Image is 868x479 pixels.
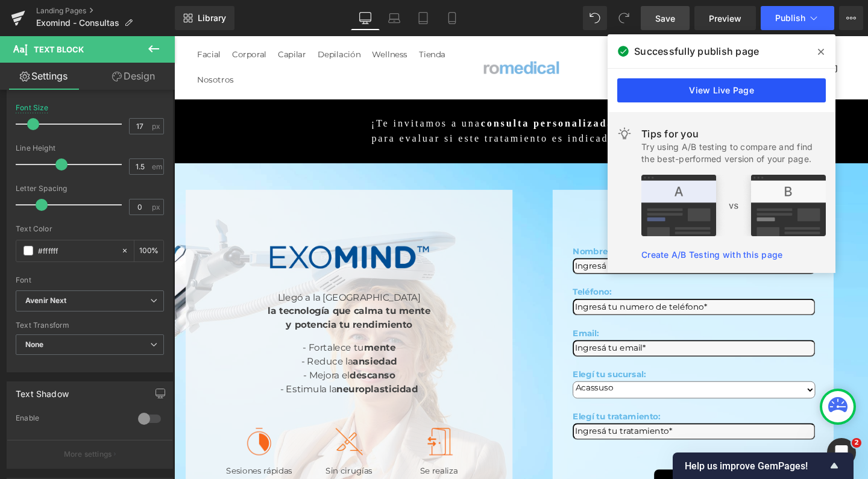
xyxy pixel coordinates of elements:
[351,6,380,30] a: Desktop
[135,322,233,334] span: - Fortalece tu
[24,13,49,27] span: Facial
[25,296,67,306] i: Avenir Next
[641,249,782,260] a: Create A/B Testing with this page
[151,13,196,27] span: Depilación
[136,351,232,363] span: - Mejora el
[67,465,112,475] strong: de 30 min
[827,438,856,467] iframe: Intercom live chat
[685,459,841,473] button: Show survey - Help us improve GemPages!
[16,184,164,193] div: Letter Spacing
[188,337,234,348] strong: ansiedad
[7,440,172,468] button: More settings
[200,322,233,334] strong: mente
[419,407,674,424] input: Ingresá tu tratamiento*
[36,18,119,28] span: Exomind - Consultas
[134,337,234,348] span: - Reduce la
[64,449,112,460] p: More settings
[208,13,245,27] span: Wellness
[617,78,826,102] a: View Live Page
[184,351,232,363] strong: descanso
[852,438,861,448] span: 2
[175,6,234,30] a: New Library
[419,221,505,231] strong: Nombre y Apellido:
[419,307,447,318] span: Email:
[198,13,226,23] span: Library
[134,240,163,261] div: %
[419,394,511,405] span: Elegí tu tratamiento:
[152,203,162,211] span: px
[775,13,805,23] span: Publish
[16,321,164,330] div: Text Transform
[112,366,256,377] span: - Estimula la
[839,6,863,30] button: More
[694,6,756,30] a: Preview
[627,20,653,46] button: Abrir búsqueda
[641,175,826,236] img: tip.png
[61,7,97,33] a: Corporal
[16,104,49,112] div: Font Size
[51,442,128,477] div: Sesiones rápidas
[322,86,523,98] strong: consulta personalizada sin cargo
[257,13,285,27] span: Tienda
[118,298,250,310] b: y potencia tu rendimiento
[652,20,679,46] summary: Abrir menú de cuenta
[419,276,674,293] input: Ingresá tu numero de teléfono*
[16,276,164,284] div: Font
[25,340,44,349] b: None
[419,350,496,361] span: Elegí tu sucursal:
[42,268,325,283] div: Llegó a la [GEOGRAPHIC_DATA]
[16,144,164,152] div: Line Height
[419,264,460,275] span: Teléfono:
[145,465,222,475] strong: ni medicamentos
[641,127,826,141] div: Tips for you
[679,20,705,46] button: Abrir carrito Total de artículos en el carrito: 0
[612,6,636,30] button: Redo
[34,45,84,54] span: Text Block
[240,442,316,477] div: Se realiza
[16,413,126,426] div: Enable
[16,225,164,233] div: Text Color
[583,6,607,30] button: Undo
[641,141,826,165] div: Try using A/B testing to compare and find the best-performed version of your page.
[208,7,245,33] a: Wellness
[38,244,115,257] input: Color
[151,7,196,33] a: Depilación
[109,13,139,27] span: Capilar
[380,6,409,30] a: Laptop
[409,6,438,30] a: Tablet
[171,366,256,377] strong: neuroplasticidad
[655,12,675,25] span: Save
[24,39,63,53] span: Nosotros
[419,319,674,337] input: Ingresá tu email*
[140,442,228,477] div: Sin cirugías
[685,460,827,472] span: Help us improve GemPages!
[152,163,162,171] span: em
[90,63,177,90] a: Design
[257,7,285,33] a: Tienda
[634,44,759,58] span: Successfully publish page
[61,13,97,27] span: Corporal
[709,12,741,25] span: Preview
[36,6,175,16] a: Landing Pages
[617,127,632,141] img: light.svg
[419,233,674,251] input: Ingresá tu nombre y apellido*
[761,6,834,30] button: Publish
[16,382,69,399] div: Text Shadow
[438,6,467,30] a: Mobile
[152,122,162,130] span: px
[247,465,310,475] strong: en consultorio
[98,284,269,295] b: la tecnología que calma tu mente
[24,7,49,33] a: Facial
[24,33,63,60] a: Nosotros
[109,7,139,33] a: Capilar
